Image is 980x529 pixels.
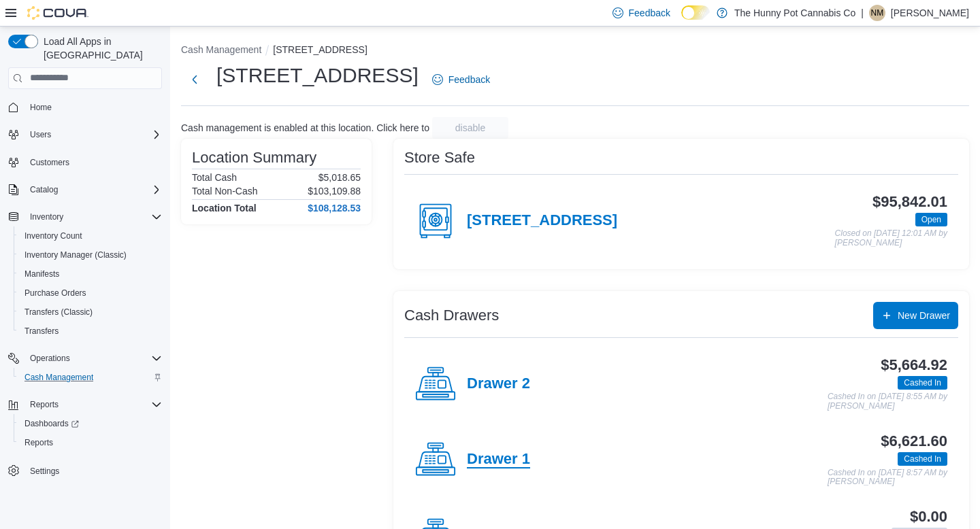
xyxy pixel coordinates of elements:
p: Cash management is enabled at this location. Click here to [181,122,429,133]
p: | [861,5,864,21]
a: Purchase Orders [19,285,92,301]
span: Users [24,126,162,143]
span: Open [915,213,947,226]
span: Reports [24,437,53,448]
button: disable [432,117,508,139]
a: Dashboards [14,414,167,433]
button: Inventory [24,209,69,225]
span: Inventory Count [24,231,82,241]
p: Closed on [DATE] 12:01 AM by [PERSON_NAME] [835,229,947,248]
span: Operations [24,350,162,366]
span: Purchase Orders [24,288,86,298]
a: Manifests [19,266,65,282]
button: Catalog [3,180,167,199]
span: Inventory Manager (Classic) [19,247,162,263]
span: Transfers [19,323,162,339]
h6: Total Non-Cash [192,186,258,197]
span: Cashed In [898,452,947,466]
h3: Cash Drawers [404,307,499,324]
a: Inventory Count [19,228,88,244]
span: Transfers (Classic) [19,304,162,320]
button: Inventory Manager (Classic) [14,245,167,264]
span: Reports [19,434,162,451]
p: [PERSON_NAME] [891,5,969,21]
span: Cashed In [904,377,941,389]
span: disable [455,121,485,135]
button: Users [24,126,56,143]
a: Cash Management [19,369,99,386]
span: Open [921,214,941,226]
span: Purchase Orders [19,285,162,301]
span: Home [30,102,52,113]
div: Nakisha Mckinley [869,5,885,21]
h4: Location Total [192,203,257,214]
span: Transfers [24,326,59,337]
button: Settings [3,460,167,480]
span: Settings [30,466,59,477]
button: Reports [3,395,167,414]
button: Transfers [14,322,167,341]
button: Purchase Orders [14,284,167,303]
a: Reports [19,434,59,451]
p: The Hunny Pot Cannabis Co [734,5,855,21]
span: Cashed In [904,453,941,465]
h6: Total Cash [192,172,237,183]
a: Home [24,99,57,116]
span: Inventory Manager (Classic) [24,250,127,260]
h1: [STREET_ADDRESS] [216,62,419,89]
button: Transfers (Classic) [14,303,167,322]
span: Cash Management [19,369,162,386]
h3: $0.00 [910,509,947,525]
button: [STREET_ADDRESS] [273,44,367,55]
span: Inventory [24,209,162,225]
nav: Complex example [8,92,162,516]
input: Dark Mode [681,5,710,20]
a: Feedback [427,66,495,93]
img: Cova [27,6,88,20]
button: New Drawer [873,302,958,329]
button: Operations [3,349,167,368]
p: $5,018.65 [318,172,361,183]
span: Users [30,129,51,140]
span: Dark Mode [681,20,682,20]
span: NM [871,5,884,21]
h4: $108,128.53 [308,203,361,214]
button: Next [181,66,208,93]
h3: $95,842.01 [872,194,947,210]
span: Operations [30,353,70,364]
span: Home [24,99,162,116]
button: Customers [3,152,167,172]
button: Cash Management [181,44,261,55]
button: Reports [14,433,167,452]
span: Inventory Count [19,228,162,244]
span: Cash Management [24,372,93,383]
h3: Store Safe [404,150,475,166]
button: Cash Management [14,368,167,387]
p: Cashed In on [DATE] 8:57 AM by [PERSON_NAME] [828,468,947,487]
p: Cashed In on [DATE] 8:55 AM by [PERSON_NAME] [828,392,947,411]
span: Transfers (Classic) [24,307,93,318]
span: Customers [30,157,69,168]
button: Reports [24,396,64,413]
a: Settings [24,463,65,479]
h3: Location Summary [192,150,316,166]
a: Transfers [19,323,64,339]
h3: $5,664.92 [881,357,947,373]
span: Reports [24,396,162,413]
span: Reports [30,399,59,410]
span: Dashboards [19,415,162,432]
a: Dashboards [19,415,84,432]
button: Home [3,97,167,117]
button: Users [3,125,167,144]
span: Catalog [30,184,58,195]
a: Customers [24,154,75,171]
span: Cashed In [898,376,947,390]
span: Feedback [629,6,670,20]
span: Manifests [19,266,162,282]
h4: Drawer 2 [467,375,530,393]
span: Catalog [24,182,162,198]
span: Dashboards [24,418,79,429]
span: Manifests [24,269,59,279]
span: Customers [24,154,162,171]
p: $103,109.88 [308,186,361,197]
